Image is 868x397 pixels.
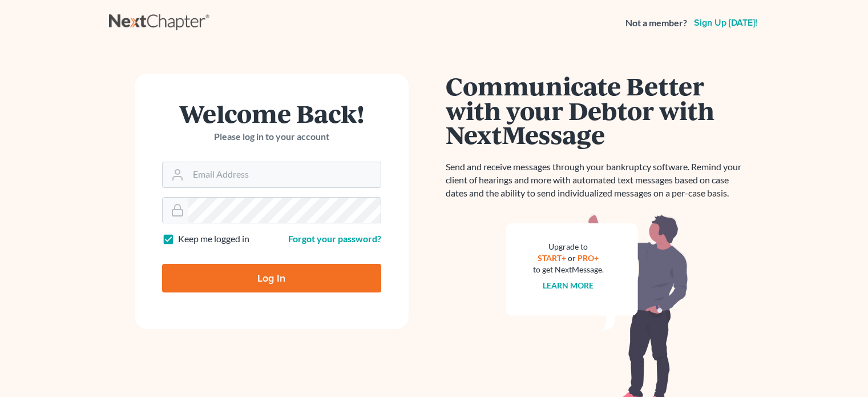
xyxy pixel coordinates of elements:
a: Sign up [DATE]! [692,18,760,27]
span: or [568,253,576,263]
div: Upgrade to [533,241,604,252]
a: Learn more [543,280,594,290]
a: PRO+ [578,253,599,263]
input: Email Address [188,162,381,187]
input: Log In [162,264,381,292]
p: Please log in to your account [162,130,381,143]
div: to get NextMessage. [533,264,604,275]
h1: Communicate Better with your Debtor with NextMessage [446,74,748,147]
a: START+ [538,253,566,263]
label: Keep me logged in [178,232,249,246]
strong: Not a member? [625,17,687,30]
a: Forgot your password? [288,233,381,244]
p: Send and receive messages through your bankruptcy software. Remind your client of hearings and mo... [446,161,748,200]
h1: Welcome Back! [162,101,381,126]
